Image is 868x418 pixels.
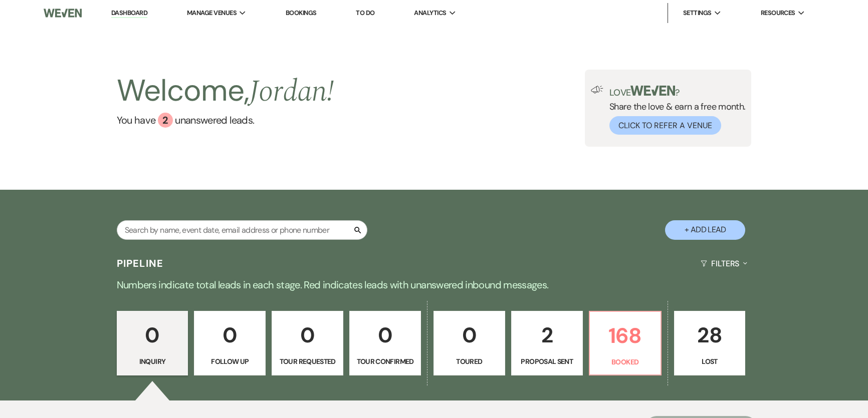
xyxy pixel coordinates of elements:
[665,220,745,240] button: + Add Lead
[194,311,266,376] a: 0Follow Up
[278,318,337,352] p: 0
[697,250,751,277] button: Filters
[518,318,576,352] p: 2
[123,356,182,367] p: Inquiry
[117,311,188,376] a: 0Inquiry
[187,8,237,18] span: Manage Venues
[200,356,259,367] p: Follow Up
[609,116,721,135] button: Click to Refer a Venue
[440,318,499,352] p: 0
[117,220,367,240] input: Search by name, event date, email address or phone number
[117,256,164,270] h3: Pipeline
[286,9,317,17] a: Bookings
[158,113,173,128] div: 2
[356,356,414,367] p: Tour Confirmed
[433,311,505,376] a: 0Toured
[674,311,746,376] a: 28Lost
[596,356,655,367] p: Booked
[111,9,147,18] a: Dashboard
[603,86,746,135] div: Share the love & earn a free month.
[630,86,675,96] img: weven-logo-green.svg
[440,356,499,367] p: Toured
[117,70,334,113] h2: Welcome,
[249,69,334,115] span: Jordan !
[278,356,337,367] p: Tour Requested
[272,311,343,376] a: 0Tour Requested
[356,9,374,17] a: To Do
[44,3,82,24] img: Weven Logo
[414,8,446,18] span: Analytics
[200,318,259,352] p: 0
[73,277,795,293] p: Numbers indicate total leads in each stage. Red indicates leads with unanswered inbound messages.
[589,311,662,376] a: 168Booked
[349,311,421,376] a: 0Tour Confirmed
[681,318,739,352] p: 28
[609,86,746,97] p: Love ?
[591,86,603,94] img: loud-speaker-illustration.svg
[356,318,414,352] p: 0
[596,319,655,352] p: 168
[123,318,182,352] p: 0
[761,8,795,18] span: Resources
[117,113,334,128] a: You have 2 unanswered leads.
[681,356,739,367] p: Lost
[683,8,712,18] span: Settings
[518,356,576,367] p: Proposal Sent
[511,311,583,376] a: 2Proposal Sent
